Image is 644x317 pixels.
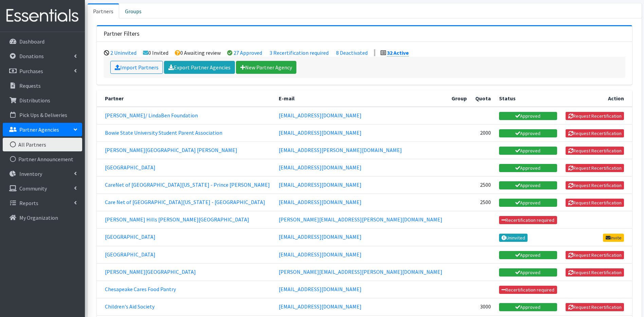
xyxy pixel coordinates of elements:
[603,234,624,242] a: Invite
[105,268,196,275] a: [PERSON_NAME][GEOGRAPHIC_DATA]
[499,216,557,224] a: Recertification required
[387,49,409,56] a: 32 Active
[499,129,557,137] a: Approved
[279,181,362,188] a: [EMAIL_ADDRESS][DOMAIN_NAME]
[566,164,624,172] button: Request Recertification
[3,123,82,136] a: Partner Agencies
[566,129,624,137] button: Request Recertification
[19,53,44,60] p: Donations
[110,49,136,56] a: 2 Uninvited
[19,112,67,118] p: Pick Ups & Deliveries
[279,251,362,258] a: [EMAIL_ADDRESS][DOMAIN_NAME]
[119,3,147,18] a: Groups
[19,82,41,89] p: Requests
[3,4,82,27] img: HumanEssentials
[105,286,176,293] a: Chesapeake Cares Food Pantry
[279,199,362,205] a: [EMAIL_ADDRESS][DOMAIN_NAME]
[566,181,624,189] button: Request Recertification
[3,79,82,93] a: Requests
[105,147,237,153] a: [PERSON_NAME][GEOGRAPHIC_DATA] [PERSON_NAME]
[3,108,82,122] a: Pick Ups & Deliveries
[499,251,557,259] a: Approved
[495,90,562,107] th: Status
[471,177,495,194] td: 2500
[499,147,557,155] a: Approved
[104,30,140,37] h3: Partner Filters
[275,90,447,107] th: E-mail
[279,303,362,310] a: [EMAIL_ADDRESS][DOMAIN_NAME]
[566,303,624,311] button: Request Recertification
[279,129,362,136] a: [EMAIL_ADDRESS][DOMAIN_NAME]
[336,49,368,56] a: 8 Deactivated
[88,3,119,18] a: Partners
[105,216,249,223] a: [PERSON_NAME] Hills [PERSON_NAME][GEOGRAPHIC_DATA]
[19,97,50,104] p: Distributions
[566,268,624,277] button: Request Recertification
[105,181,270,188] a: CareNet of [GEOGRAPHIC_DATA][US_STATE] - Prince [PERSON_NAME]
[105,233,155,240] a: [GEOGRAPHIC_DATA]
[499,181,557,189] a: Approved
[499,234,528,242] a: Uninvited
[499,164,557,172] a: Approved
[3,94,82,107] a: Distributions
[164,61,235,74] a: Export Partner Agencies
[499,268,557,277] a: Approved
[105,129,222,136] a: Bowie State University Student Parent Association
[471,90,495,107] th: Quota
[19,126,59,133] p: Partner Agencies
[3,35,82,48] a: Dashboard
[3,152,82,166] a: Partner Announcement
[566,251,624,259] button: Request Recertification
[236,61,296,74] a: New Partner Agency
[143,49,168,56] li: 0 Invited
[3,182,82,195] a: Community
[175,49,221,56] li: 0 Awaiting review
[279,147,402,153] a: [EMAIL_ADDRESS][PERSON_NAME][DOMAIN_NAME]
[19,170,42,177] p: Inventory
[499,286,557,294] a: Recertification required
[3,64,82,78] a: Purchases
[234,49,262,56] a: 27 Approved
[105,199,265,205] a: Care Net of [GEOGRAPHIC_DATA][US_STATE] - [GEOGRAPHIC_DATA]
[3,211,82,224] a: My Organization
[499,199,557,207] a: Approved
[499,303,557,311] a: Approved
[3,196,82,210] a: Reports
[499,112,557,120] a: Approved
[279,216,442,223] a: [PERSON_NAME][EMAIL_ADDRESS][PERSON_NAME][DOMAIN_NAME]
[105,164,155,171] a: [GEOGRAPHIC_DATA]
[105,303,154,310] a: Children's Aid Society
[279,286,362,293] a: [EMAIL_ADDRESS][DOMAIN_NAME]
[3,49,82,63] a: Donations
[3,167,82,181] a: Inventory
[19,68,43,74] p: Purchases
[279,268,442,275] a: [PERSON_NAME][EMAIL_ADDRESS][PERSON_NAME][DOMAIN_NAME]
[566,112,624,120] button: Request Recertification
[447,90,471,107] th: Group
[270,49,329,56] a: 3 Recertification required
[97,90,275,107] th: Partner
[279,233,362,240] a: [EMAIL_ADDRESS][DOMAIN_NAME]
[19,38,44,45] p: Dashboard
[279,112,362,119] a: [EMAIL_ADDRESS][DOMAIN_NAME]
[19,185,47,192] p: Community
[19,200,38,206] p: Reports
[105,112,198,119] a: [PERSON_NAME]/ LindaBen Foundation
[471,124,495,141] td: 2000
[105,251,155,258] a: [GEOGRAPHIC_DATA]
[110,61,163,74] a: Import Partners
[279,164,362,171] a: [EMAIL_ADDRESS][DOMAIN_NAME]
[566,147,624,155] button: Request Recertification
[561,90,632,107] th: Action
[19,214,58,221] p: My Organization
[3,138,82,151] a: All Partners
[566,199,624,207] button: Request Recertification
[471,194,495,211] td: 2500
[471,298,495,315] td: 3000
